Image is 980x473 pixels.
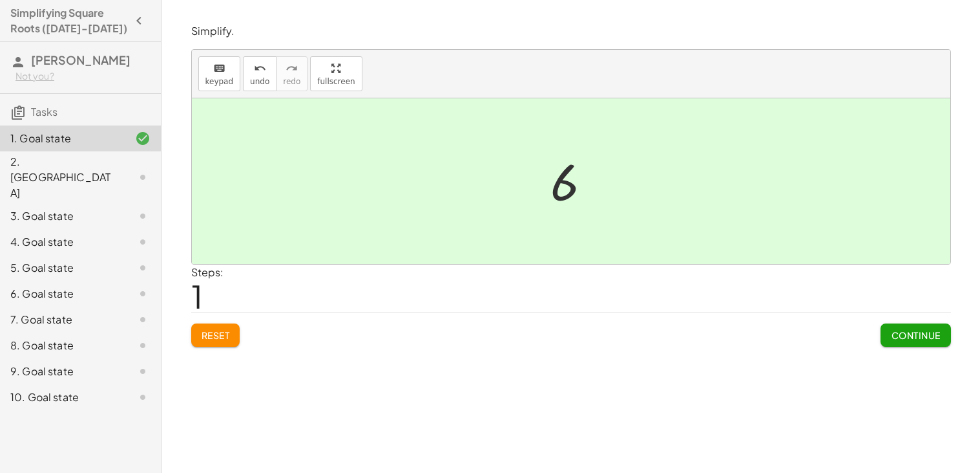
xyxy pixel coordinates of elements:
div: 4. Goal state [10,234,114,250]
i: Task not started. [135,286,151,302]
button: redoredo [276,56,308,91]
i: Task not started. [135,338,151,353]
span: Tasks [31,105,57,118]
button: Continue [881,324,950,347]
div: 6. Goal state [10,286,114,302]
i: Task not started. [135,234,151,250]
div: 3. Goal state [10,208,114,224]
div: Not you? [16,70,151,83]
i: Task not started. [135,260,151,276]
button: Reset [191,324,240,347]
button: undoundo [243,56,276,91]
button: keyboardkeypad [198,56,241,91]
span: redo [283,77,300,86]
span: Reset [202,329,230,341]
div: 10. Goal state [10,390,114,405]
i: Task finished and correct. [135,131,151,146]
div: 2. [GEOGRAPHIC_DATA] [10,154,114,201]
i: redo [286,61,298,76]
span: Continue [891,329,940,341]
span: [PERSON_NAME] [31,52,130,67]
label: Steps: [191,265,224,279]
span: fullscreen [317,77,355,86]
i: Task not started. [135,390,151,405]
span: keypad [205,77,234,86]
i: Task not started. [135,312,151,327]
i: keyboard [213,61,225,76]
p: Simplify. [191,24,951,39]
i: Task not started. [135,208,151,224]
div: 8. Goal state [10,338,114,353]
div: 1. Goal state [10,131,114,146]
h4: Simplifying Square Roots ([DATE]-[DATE]) [10,5,127,36]
i: undo [254,61,266,76]
div: 7. Goal state [10,312,114,327]
div: 5. Goal state [10,260,114,276]
span: 1 [191,276,203,316]
span: undo [250,77,269,86]
button: fullscreen [310,56,362,91]
div: 9. Goal state [10,364,114,379]
i: Task not started. [135,364,151,379]
i: Task not started. [135,170,151,185]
